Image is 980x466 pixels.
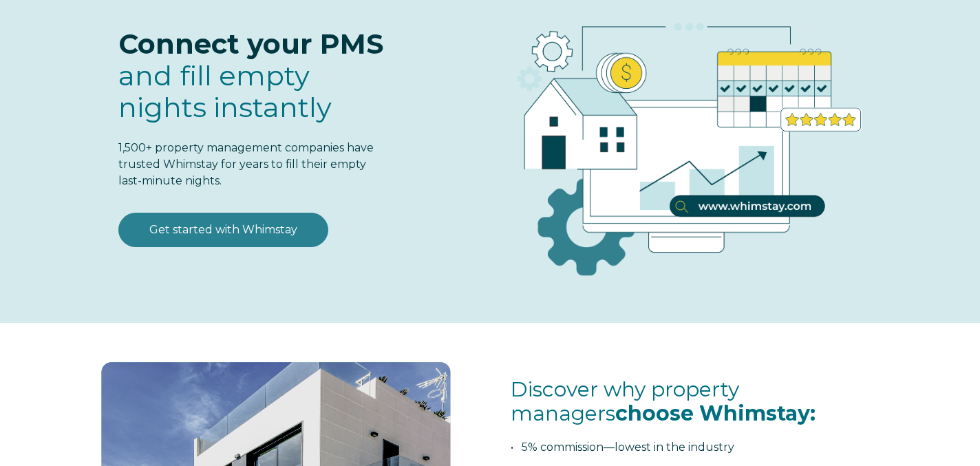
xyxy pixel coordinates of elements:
span: 1,500+ property management companies have trusted Whimstay for years to fill their empty last-min... [118,141,374,187]
a: Get started with Whimstay [118,213,328,247]
span: fill empty nights instantly [118,59,332,124]
span: Discover why property managers [511,377,816,426]
span: • 5% commission—lowest in the industry [511,441,734,454]
span: choose Whimstay: [615,401,816,426]
span: Connect your PMS [118,27,383,61]
span: and [118,59,332,124]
